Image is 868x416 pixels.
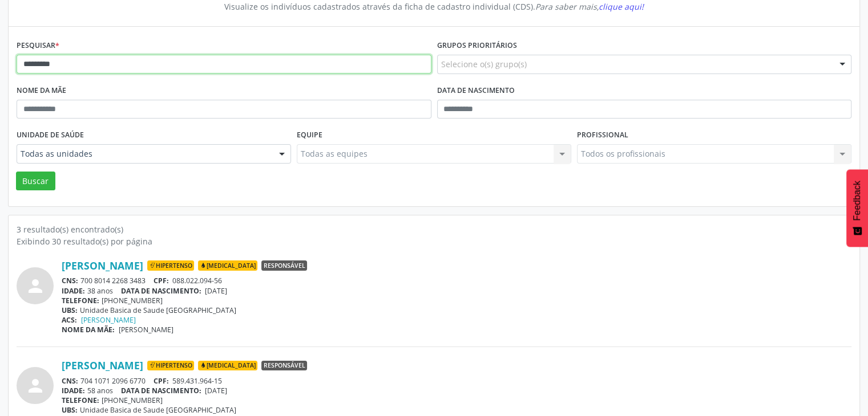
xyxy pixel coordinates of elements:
span: Responsável [261,361,307,371]
span: UBS: [62,305,78,315]
span: CPF: [154,276,169,286]
span: Hipertenso [147,361,194,371]
i: person [25,276,46,296]
span: Responsável [261,260,307,271]
span: UBS: [62,405,78,415]
span: IDADE: [62,286,85,296]
span: Hipertenso [147,260,194,271]
div: Visualize os indivíduos cadastrados através da ficha de cadastro individual (CDS). [25,1,843,13]
div: 38 anos [62,286,851,296]
span: DATA DE NASCIMENTO: [121,286,201,296]
span: [PERSON_NAME] [119,325,173,335]
div: 700 8014 2268 3483 [62,276,851,286]
div: Unidade Basica de Saude [GEOGRAPHIC_DATA] [62,305,851,315]
span: CNS: [62,276,78,286]
span: [MEDICAL_DATA] [198,361,257,371]
div: [PHONE_NUMBER] [62,296,851,305]
label: Grupos prioritários [437,37,517,55]
span: IDADE: [62,386,85,395]
a: [PERSON_NAME] [62,259,143,272]
span: Todas as unidades [21,148,268,160]
div: Exibindo 30 resultado(s) por página [17,235,851,247]
span: TELEFONE: [62,395,99,405]
span: 589.431.964-15 [172,376,222,386]
div: 704 1071 2096 6770 [62,376,851,386]
label: Nome da mãe [17,82,66,100]
span: Feedback [852,181,862,221]
span: clique aqui! [599,1,644,12]
div: 58 anos [62,386,851,395]
a: [PERSON_NAME] [62,359,143,372]
label: Unidade de saúde [17,127,84,144]
div: [PHONE_NUMBER] [62,395,851,405]
a: [PERSON_NAME] [81,315,136,325]
button: Feedback - Mostrar pesquisa [846,169,868,247]
button: Buscar [16,172,55,191]
span: 088.022.094-56 [172,276,222,286]
span: TELEFONE: [62,296,99,305]
span: [DATE] [205,286,227,296]
span: Selecione o(s) grupo(s) [441,58,527,70]
span: [MEDICAL_DATA] [198,260,257,271]
label: Data de nascimento [437,82,515,100]
span: NOME DA MÃE: [62,325,115,335]
i: Para saber mais, [535,1,644,12]
div: 3 resultado(s) encontrado(s) [17,223,851,235]
span: ACS: [62,315,77,325]
div: Unidade Basica de Saude [GEOGRAPHIC_DATA] [62,405,851,415]
label: Equipe [297,127,322,144]
span: CPF: [154,376,169,386]
label: Profissional [577,127,628,144]
span: DATA DE NASCIMENTO: [121,386,201,395]
label: Pesquisar [17,37,59,55]
span: CNS: [62,376,78,386]
span: [DATE] [205,386,227,395]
